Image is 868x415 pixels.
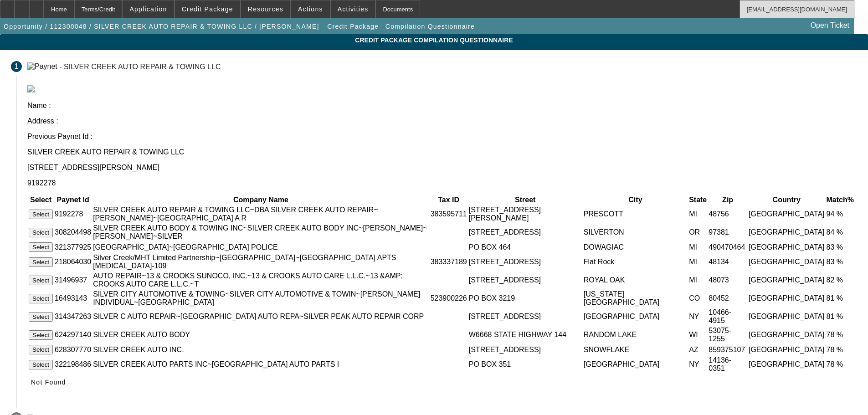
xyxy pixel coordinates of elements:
td: PO BOX 351 [468,356,582,373]
th: Company Name [92,195,429,205]
td: 84 % [826,224,854,241]
td: NY [688,356,707,373]
button: Credit Package [325,18,381,35]
td: 321377925 [54,242,92,252]
span: Credit Package Compilation Questionnaire [7,36,861,44]
td: [GEOGRAPHIC_DATA] [748,326,825,343]
td: PO BOX 3219 [468,290,582,307]
td: SILVER CREEK AUTO PARTS INC~[GEOGRAPHIC_DATA] AUTO PARTS I [92,356,429,373]
p: Previous Paynet Id : [27,133,857,141]
p: 9192278 [27,179,857,187]
td: [STREET_ADDRESS] [468,308,582,325]
div: - SILVER CREEK AUTO REPAIR & TOWING LLC [59,62,221,70]
td: 9192278 [54,205,92,223]
td: PRESCOTT [583,205,688,223]
td: CO [688,290,707,307]
td: [STREET_ADDRESS] [468,272,582,289]
td: 308204498 [54,224,92,241]
td: [GEOGRAPHIC_DATA] [748,308,825,325]
td: 48134 [708,253,747,271]
button: Select [29,228,53,237]
td: [GEOGRAPHIC_DATA] [748,224,825,241]
td: 383595711 [430,205,467,223]
td: SILVER CREEK AUTO BODY [92,326,429,343]
button: Select [29,345,53,354]
td: 10466-4915 [708,308,747,325]
span: Credit Package [182,5,233,13]
td: W6668 STATE HIGHWAY 144 [468,326,582,343]
td: SNOWFLAKE [583,344,688,355]
td: [STREET_ADDRESS] [468,253,582,271]
span: 1 [15,62,19,71]
td: 383337189 [430,253,467,271]
button: Compilation Questionnaire [383,18,477,35]
td: MI [688,272,707,289]
td: 523900226 [430,290,467,307]
td: AZ [688,344,707,355]
td: 14136-0351 [708,356,747,373]
th: Street [468,195,582,205]
td: [GEOGRAPHIC_DATA] [583,356,688,373]
td: Silver Creek/MHT Limited Partnership~[GEOGRAPHIC_DATA]~[GEOGRAPHIC_DATA] APTS [MEDICAL_DATA]-109 [92,253,429,271]
td: NY [688,308,707,325]
td: PO BOX 464 [468,242,582,252]
td: [GEOGRAPHIC_DATA] [748,272,825,289]
td: 97381 [708,224,747,241]
th: State [688,195,707,205]
td: 83 % [826,242,854,252]
td: 81 % [826,290,854,307]
button: Select [29,276,53,285]
th: Tax ID [430,195,467,205]
td: 48756 [708,205,747,223]
span: Resources [248,5,283,13]
td: [GEOGRAPHIC_DATA] [748,356,825,373]
th: City [583,195,688,205]
p: SILVER CREEK AUTO REPAIR & TOWING LLC [27,148,857,156]
td: [GEOGRAPHIC_DATA] [583,308,688,325]
th: Country [748,195,825,205]
td: 78 % [826,344,854,355]
td: 83 % [826,253,854,271]
button: Actions [291,0,330,18]
button: Select [29,312,53,322]
p: Name : [27,102,857,110]
td: 628307770 [54,344,92,355]
td: [GEOGRAPHIC_DATA]~[GEOGRAPHIC_DATA] POLICE [92,242,429,252]
span: Application [129,5,167,13]
td: 81 % [826,308,854,325]
td: 16493143 [54,290,92,307]
td: [GEOGRAPHIC_DATA] [748,253,825,271]
td: Flat Rock [583,253,688,271]
td: 859375107 [708,344,747,355]
button: Select [29,330,53,340]
button: Credit Package [175,0,240,18]
td: SILVER CITY AUTOMOTIVE & TOWING~SILVER CITY AUTOMOTIVE & TOWIN~[PERSON_NAME] INDIVIDUAL~[GEOGRAPH... [92,290,429,307]
td: 78 % [826,356,854,373]
td: ROYAL OAK [583,272,688,289]
td: 314347263 [54,308,92,325]
td: AUTO REPAIR~13 & CROOKS SUNOCO, INC.~13 & CROOKS AUTO CARE L.L.C.~13 &AMP; CROOKS AUTO CARE L.L.C.~T [92,272,429,289]
td: WI [688,326,707,343]
button: Select [29,360,53,369]
p: [STREET_ADDRESS][PERSON_NAME] [27,164,857,172]
td: 624297140 [54,326,92,343]
td: 322198486 [54,356,92,373]
td: DOWAGIAC [583,242,688,252]
a: Open Ticket [807,18,853,33]
td: 218064030 [54,253,92,271]
img: Paynet [27,62,57,71]
span: Opportunity / 112300048 / SILVER CREEK AUTO REPAIR & TOWING LLC / [PERSON_NAME] [4,23,319,30]
td: SILVER CREEK AUTO INC. [92,344,429,355]
p: Address : [27,117,857,125]
td: 490470464 [708,242,747,252]
td: [STREET_ADDRESS][PERSON_NAME] [468,205,582,223]
td: [STREET_ADDRESS] [468,224,582,241]
td: [GEOGRAPHIC_DATA] [748,290,825,307]
button: Select [29,242,53,252]
td: OR [688,224,707,241]
th: Paynet Id [54,195,92,205]
button: Application [123,0,174,18]
span: Actions [298,5,323,13]
button: Activities [331,0,375,18]
button: Not Found [27,374,70,390]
